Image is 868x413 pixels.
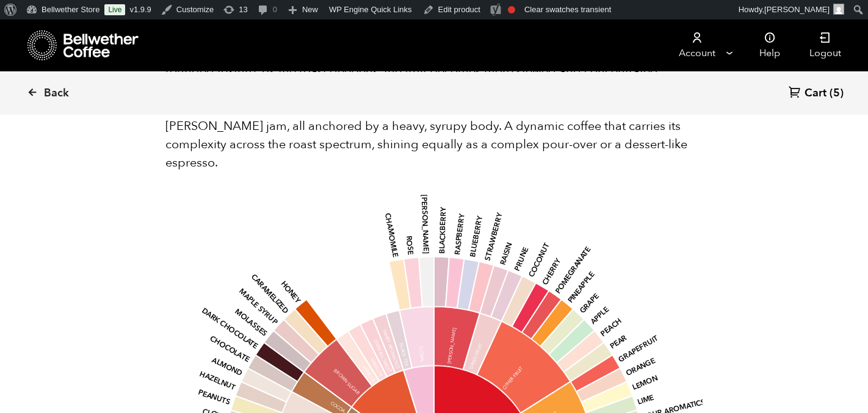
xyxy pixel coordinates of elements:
span: Back [44,86,69,101]
span: Cart [805,86,826,101]
a: Live [104,4,125,15]
div: Focus keyphrase not set [508,6,515,13]
a: Cart (5) [789,85,844,102]
span: (5) [830,86,844,101]
a: Help [745,20,795,71]
a: Account [659,20,734,71]
a: Logout [795,20,856,71]
span: [PERSON_NAME] [764,5,830,14]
